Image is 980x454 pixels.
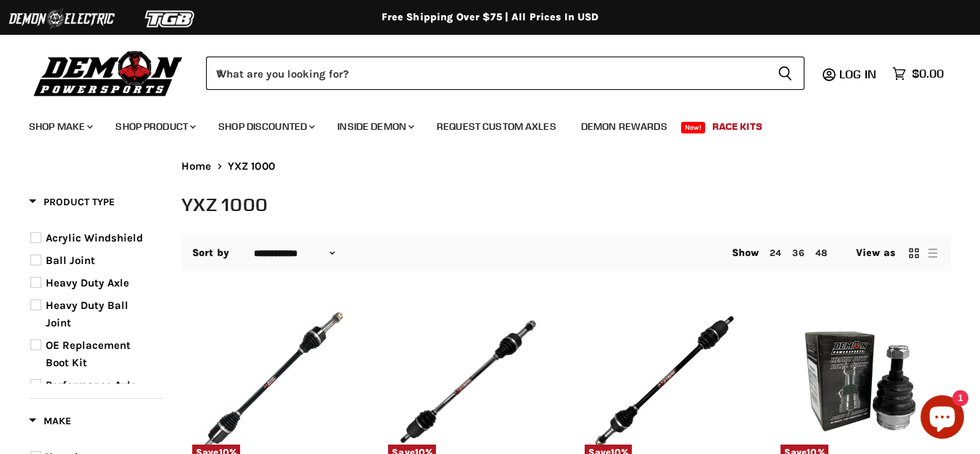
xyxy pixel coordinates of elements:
span: Make [29,415,71,427]
button: grid view [907,246,921,260]
a: Request Custom Axles [426,112,567,141]
h1: YXZ 1000 [181,192,951,216]
a: 48 [815,247,827,258]
a: Inside Demon [326,112,423,141]
inbox-online-store-chat: Shopify online store chat [916,395,968,442]
form: Product [206,57,804,90]
nav: Collection utilities [181,235,951,271]
img: Demon Powersports [29,47,188,99]
span: $0.00 [912,67,944,81]
span: View as [856,247,895,259]
span: Heavy Duty Ball Joint [46,299,128,329]
span: Ball Joint [46,254,95,267]
span: Product Type [29,196,115,208]
a: Shop Make [18,112,102,141]
img: TGB Logo 2 [116,5,225,33]
a: Home [181,160,212,173]
a: 36 [792,247,804,258]
nav: Breadcrumbs [181,160,951,173]
a: Race Kits [701,112,773,141]
a: Demon Rewards [570,112,678,141]
a: $0.00 [885,63,951,84]
input: When autocomplete results are available use up and down arrows to review and enter to select [206,57,766,90]
button: Filter by Make [29,414,71,432]
span: Log in [839,67,876,81]
span: OE Replacement Boot Kit [46,339,131,369]
span: YXZ 1000 [228,160,275,173]
button: Search [766,57,804,90]
a: Shop Product [104,112,205,141]
button: list view [926,246,940,260]
a: Log in [833,67,885,81]
img: Demon Electric Logo 2 [7,5,116,33]
span: Acrylic Windshield [46,231,143,244]
a: Shop Discounted [207,112,324,141]
span: Heavy Duty Axle [46,276,129,289]
label: Sort by [192,247,229,259]
span: Show [732,247,759,259]
a: 24 [770,247,781,258]
span: New! [681,122,706,133]
ul: Main menu [18,106,940,141]
span: Performance Axle [46,379,136,392]
button: Filter by Product Type [29,195,115,213]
